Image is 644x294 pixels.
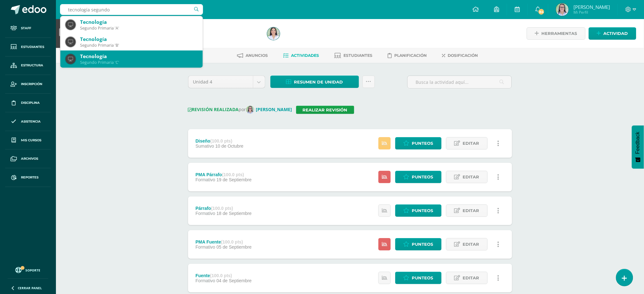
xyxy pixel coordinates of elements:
[589,27,636,40] a: Actividad
[217,244,252,250] span: 05 de Septiembre
[195,172,252,177] div: PMA Párrafo
[296,106,354,114] a: Realizar revisión
[463,205,479,217] span: Editar
[195,244,215,250] span: Formativo
[395,53,427,58] span: Planificación
[246,53,268,58] span: Anuncios
[221,239,243,244] strong: (100.0 pts)
[188,106,239,112] strong: REVISIÓN REALIZADA
[5,38,51,57] a: Estudiantes
[463,137,479,149] span: Editar
[21,156,38,161] span: Archivos
[195,206,252,211] div: Párrafo
[344,53,373,58] span: Estudiantes
[80,36,198,43] div: Tecnología
[246,106,254,114] img: 14d06b00cd8624a51f01f540461e123d.png
[527,27,586,40] a: Herramientas
[573,10,610,15] span: Mi Perfil
[217,211,252,216] span: 18 de Septiembre
[217,278,252,283] span: 04 de Septiembre
[195,239,252,244] div: PMA Fuente
[448,53,478,58] span: Dosificación
[210,273,232,278] strong: (100.0 pts)
[195,273,252,278] div: Fuente
[291,53,319,58] span: Actividades
[267,27,280,40] img: 14536fa6949afcbee78f4ea450bb76df.png
[21,138,41,143] span: Mis cursos
[5,19,51,38] a: Staff
[8,265,48,274] a: Soporte
[80,25,198,31] div: Segundo Primaria 'A'
[188,106,512,114] div: por
[80,53,198,60] div: Tecnología
[21,26,31,31] span: Staff
[395,204,442,217] a: Punteos
[5,150,51,168] a: Archivos
[632,125,644,169] button: Feedback - Mostrar encuesta
[635,132,641,154] span: Feedback
[5,57,51,75] a: Estructura
[60,4,203,15] input: Busca un usuario...
[246,106,296,112] a: [PERSON_NAME]
[556,3,569,16] img: 04502d3ebb6155621d07acff4f663ff2.png
[5,168,51,187] a: Reportes
[21,44,44,50] span: Estudiantes
[211,206,233,211] strong: (100.0 pts)
[195,278,215,283] span: Formativo
[5,94,51,112] a: Disciplina
[463,238,479,250] span: Editar
[412,238,433,250] span: Punteos
[210,138,232,144] strong: (100.0 pts)
[80,19,198,25] div: Tecnología
[412,272,433,284] span: Punteos
[542,28,577,39] span: Herramientas
[222,172,244,177] strong: (100.0 pts)
[21,175,38,180] span: Reportes
[18,286,42,290] span: Cerrar panel
[237,50,268,61] a: Anuncios
[5,131,51,150] a: Mis cursos
[395,137,442,150] a: Punteos
[215,144,244,149] span: 10 de Octubre
[195,144,214,149] span: Sumativo
[412,137,433,149] span: Punteos
[395,272,442,284] a: Punteos
[188,76,265,88] a: Unidad 4
[538,8,545,15] span: 84
[80,43,198,48] div: Segundo Primaria 'B'
[195,211,215,216] span: Formativo
[21,82,42,87] span: Inscripción
[5,112,51,131] a: Asistencia
[463,272,479,284] span: Editar
[195,138,243,144] div: Diseño
[388,50,427,61] a: Planificación
[395,171,442,183] a: Punteos
[463,171,479,183] span: Editar
[217,177,252,182] span: 19 de Septiembre
[412,171,433,183] span: Punteos
[294,76,343,88] span: Resumen de unidad
[408,76,512,88] input: Busca la actividad aquí...
[256,106,292,112] strong: [PERSON_NAME]
[604,28,628,39] span: Actividad
[395,238,442,251] a: Punteos
[80,60,198,65] div: Segundo Primaria 'C'
[193,76,248,88] span: Unidad 4
[21,100,40,105] span: Disciplina
[442,50,478,61] a: Dosificación
[21,63,43,68] span: Estructura
[573,4,610,10] span: [PERSON_NAME]
[26,268,41,272] span: Soporte
[412,205,433,217] span: Punteos
[5,75,51,94] a: Inscripción
[283,50,319,61] a: Actividades
[335,50,373,61] a: Estudiantes
[21,119,41,124] span: Asistencia
[270,76,359,88] a: Resumen de unidad
[195,177,215,182] span: Formativo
